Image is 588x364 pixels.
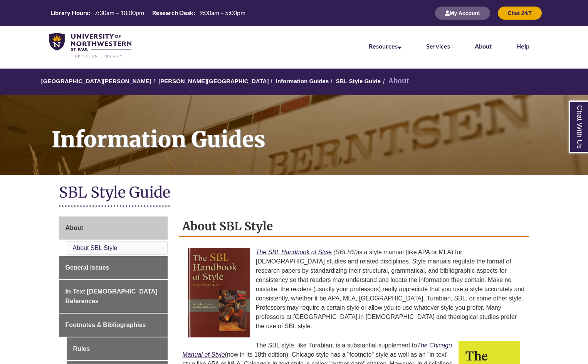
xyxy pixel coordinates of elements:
[498,7,542,20] button: Chat 24/7
[59,314,168,337] a: Footnotes & Bibliographies
[49,33,131,59] img: UNWSP Library Logo
[498,10,542,16] a: Chat 24/7
[435,7,490,20] button: My Account
[41,78,151,84] a: [GEOGRAPHIC_DATA][PERSON_NAME]
[182,245,526,334] p: is a style manual (like APA or MLA) for [DEMOGRAPHIC_DATA] studies and related disciplines. Style...
[426,42,450,50] a: Services
[66,322,146,328] span: Footnotes & Bibliographies
[333,249,358,255] em: (SBLHS)
[47,8,91,17] th: Library Hours:
[336,78,381,84] a: SBL Style Guide
[73,245,118,251] a: About SBL Style
[475,42,492,50] a: About
[47,8,249,17] table: Hours Today
[381,75,409,87] li: About
[59,280,168,313] a: In-Text [DEMOGRAPHIC_DATA] References
[59,183,529,203] h1: SBL Style Guide
[256,249,332,255] a: The SBL Handbook of Style
[276,78,329,84] a: Information Guides
[516,42,529,50] a: Help
[66,225,83,231] span: About
[149,8,196,17] th: Research Desk:
[369,42,402,50] a: Resources
[59,256,168,279] a: General Issues
[66,288,158,305] span: In-Text [DEMOGRAPHIC_DATA] References
[435,10,490,16] a: My Account
[66,264,109,271] span: General Issues
[94,9,144,16] span: 7:30am – 10:00pm
[158,78,269,84] a: [PERSON_NAME][GEOGRAPHIC_DATA]
[59,216,168,240] a: About
[179,216,529,237] h2: About SBL Style
[47,8,249,18] a: Hours Today
[67,337,168,361] a: Rules
[199,9,245,16] span: 9:00am – 5:00pm
[43,95,588,165] h1: Information Guides
[182,342,452,358] a: The Chicago Manual of Style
